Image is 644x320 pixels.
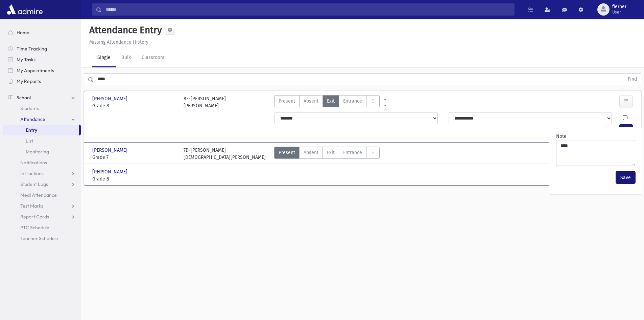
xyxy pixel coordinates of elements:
[343,149,362,156] span: Entrance
[92,48,116,67] a: Single
[92,95,129,102] span: [PERSON_NAME]
[116,48,136,67] a: Bulk
[20,105,39,111] span: Students
[26,138,33,144] span: List
[304,98,318,105] span: Absent
[17,67,54,73] span: My Appointments
[3,233,81,244] a: Teacher Schedule
[3,125,79,135] a: Entry
[3,146,81,157] a: Monitoring
[92,147,129,154] span: [PERSON_NAME]
[327,149,335,156] span: Exit
[136,48,170,67] a: Classroom
[274,147,380,161] div: AttTypes
[20,214,49,220] span: Report Cards
[612,9,626,15] span: User
[3,157,81,168] a: Notifications
[3,92,81,103] a: School
[184,147,266,161] div: 7D-[PERSON_NAME] [DEMOGRAPHIC_DATA][PERSON_NAME]
[102,3,514,16] input: Search
[92,168,129,175] span: [PERSON_NAME]
[3,200,81,211] a: Test Marks
[274,95,380,109] div: AttTypes
[87,39,148,45] a: Missing Attendance History
[17,46,47,52] span: Time Tracking
[616,171,635,184] button: Save
[17,94,31,101] span: School
[3,168,81,179] a: Infractions
[184,95,226,109] div: 8E-[PERSON_NAME] [PERSON_NAME]
[5,3,44,16] img: AdmirePro
[26,149,49,155] span: Monitoring
[20,170,44,176] span: Infractions
[20,181,48,187] span: Student Logs
[3,43,81,54] a: Time Tracking
[17,29,29,36] span: Home
[89,39,148,45] u: Missing Attendance History
[279,98,295,105] span: Present
[3,222,81,233] a: PTC Schedule
[3,179,81,190] a: Student Logs
[17,78,41,84] span: My Reports
[26,127,37,133] span: Entry
[556,133,567,140] label: Note
[3,190,81,200] a: Meal Attendance
[92,102,177,109] span: Grade 8
[3,27,81,38] a: Home
[20,116,45,122] span: Attendance
[92,175,177,183] span: Grade 8
[20,159,47,166] span: Notifications
[20,235,58,241] span: Teacher Schedule
[3,76,81,87] a: My Reports
[624,73,641,85] button: Find
[20,192,57,198] span: Meal Attendance
[612,4,626,9] span: flerner
[3,65,81,76] a: My Appointments
[20,225,49,231] span: PTC Schedule
[3,135,81,146] a: List
[3,54,81,65] a: My Tasks
[343,98,362,105] span: Entrance
[327,98,335,105] span: Exit
[87,24,162,36] h5: Attendance Entry
[3,211,81,222] a: Report Cards
[92,154,177,161] span: Grade 7
[279,149,295,156] span: Present
[304,149,318,156] span: Absent
[3,114,81,125] a: Attendance
[3,103,81,114] a: Students
[20,203,43,209] span: Test Marks
[17,57,35,63] span: My Tasks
